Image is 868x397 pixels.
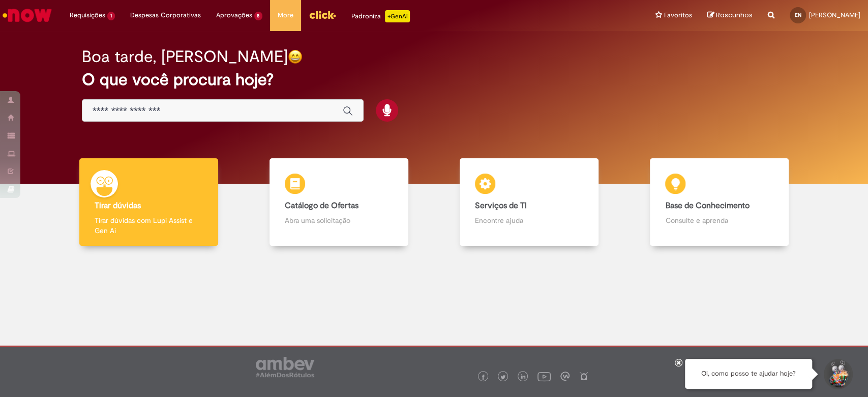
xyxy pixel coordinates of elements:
a: Tirar dúvidas Tirar dúvidas com Lupi Assist e Gen Ai [53,158,244,246]
img: logo_footer_linkedin.png [521,374,526,380]
p: +GenAi [385,10,410,22]
a: Rascunhos [707,11,753,20]
span: 8 [254,12,263,20]
p: Encontre ajuda [475,215,583,225]
img: ServiceNow [1,5,53,25]
img: logo_footer_workplace.png [560,372,570,381]
b: Tirar dúvidas [95,201,141,211]
span: More [278,10,293,20]
img: logo_footer_facebook.png [481,375,486,380]
p: Tirar dúvidas com Lupi Assist e Gen Ai [95,215,203,236]
span: Despesas Corporativas [130,10,201,20]
span: Rascunhos [716,10,753,20]
img: click_logo_yellow_360x200.png [309,7,336,22]
a: Catálogo de Ofertas Abra uma solicitação [244,158,434,246]
b: Serviços de TI [475,201,527,211]
div: Padroniza [351,10,410,22]
h2: Boa tarde, [PERSON_NAME] [82,48,288,66]
b: Base de Conhecimento [665,201,749,211]
a: Base de Conhecimento Consulte e aprenda [624,158,815,246]
span: EN [795,12,801,18]
h2: O que você procura hoje? [82,71,786,89]
div: Oi, como posso te ajudar hoje? [685,359,812,389]
span: 1 [107,12,115,20]
button: Iniciar Conversa de Suporte [822,359,853,389]
span: Requisições [70,10,105,20]
span: Favoritos [664,10,692,20]
img: logo_footer_ambev_rotulo_gray.png [256,357,314,377]
p: Consulte e aprenda [665,215,773,225]
img: logo_footer_twitter.png [500,375,505,380]
span: Aprovações [216,10,252,20]
a: Serviços de TI Encontre ajuda [434,158,624,246]
img: happy-face.png [288,49,303,64]
span: [PERSON_NAME] [809,11,860,19]
p: Abra uma solicitação [285,215,393,225]
img: logo_footer_youtube.png [537,370,551,383]
b: Catálogo de Ofertas [285,201,358,211]
img: logo_footer_naosei.png [579,372,588,381]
